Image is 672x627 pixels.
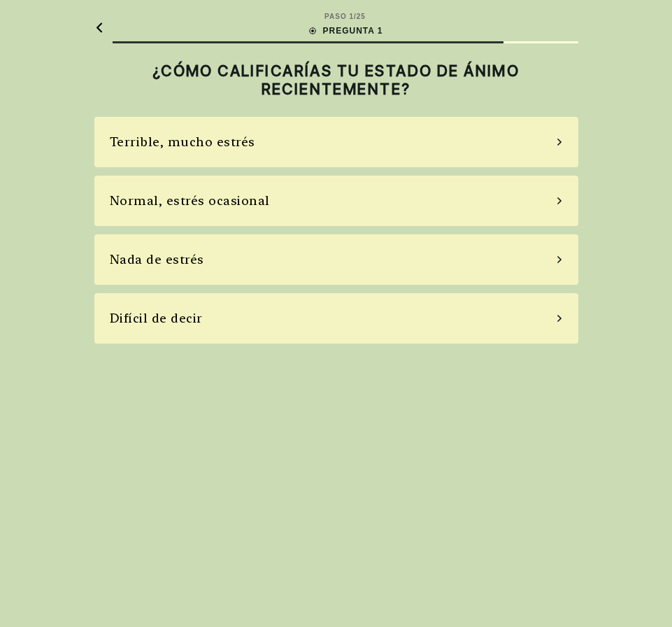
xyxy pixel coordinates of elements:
[357,13,366,20] font: 25
[354,13,357,20] font: /
[110,252,204,267] font: Nada de estrés
[152,62,520,98] font: ¿CÓMO CALIFICARÍAS TU ESTADO DE ÁNIMO RECIENTEMENTE?
[349,13,354,20] font: 1
[110,193,270,208] font: Normal, estrés ocasional
[324,13,347,20] font: PASO
[110,134,255,149] font: Terrible, mucho estrés
[110,311,203,325] font: Difícil de decir
[322,26,383,36] font: PREGUNTA 1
